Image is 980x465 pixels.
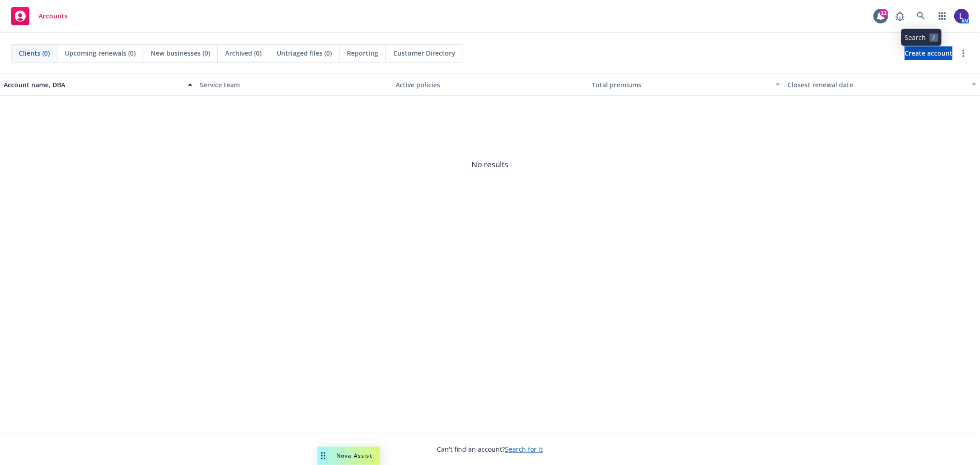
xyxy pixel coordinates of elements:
div: Account name, DBA [4,80,182,90]
span: Accounts [39,12,68,20]
a: Search for it [505,445,543,454]
div: Total premiums [592,80,770,90]
div: Closest renewal date [787,80,966,90]
a: Accounts [7,3,71,29]
img: photo [954,9,969,23]
span: Untriaged files (0) [277,48,332,58]
button: Closest renewal date [784,74,980,96]
span: Create account [905,45,952,62]
span: Archived (0) [225,48,261,58]
span: Upcoming renewals (0) [65,48,136,58]
span: Reporting [347,48,378,58]
a: Search [912,7,930,25]
span: Customer Directory [393,48,455,58]
button: Active policies [392,74,588,96]
span: Can't find an account? [437,444,543,454]
span: Clients (0) [19,48,50,58]
div: Active policies [396,80,584,90]
a: Switch app [933,7,952,25]
button: Service team [196,74,392,96]
span: New businesses (0) [151,48,210,58]
a: Report a Bug [891,7,909,25]
div: Service team [200,80,389,90]
button: Nova Assist [317,447,380,465]
button: Total premiums [588,74,784,96]
span: Nova Assist [336,452,373,459]
div: 11 [880,9,888,17]
a: Create account [905,46,952,60]
div: Drag to move [317,447,329,465]
a: more [958,48,969,59]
